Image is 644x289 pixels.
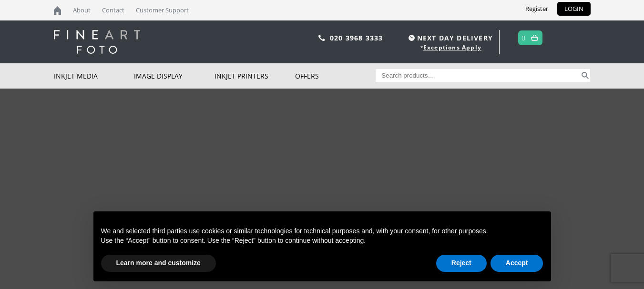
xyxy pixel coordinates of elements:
input: Search products… [376,69,580,82]
img: basket.svg [531,35,538,41]
a: Image Display [134,63,215,89]
a: Register [518,2,555,16]
span: NEXT DAY DELIVERY [406,32,493,43]
a: Offers [295,63,376,89]
a: Exceptions Apply [423,43,481,51]
button: Reject [436,255,487,272]
button: Accept [491,255,543,272]
a: 0 [521,31,526,45]
img: time.svg [409,35,415,41]
img: phone.svg [318,35,325,41]
p: We and selected third parties use cookies or similar technologies for technical purposes and, wit... [101,227,543,236]
a: Inkjet Printers [215,63,295,89]
p: Use the “Accept” button to consent. Use the “Reject” button to continue without accepting. [101,236,543,246]
button: Search [580,69,591,82]
button: Learn more and customize [101,255,216,272]
a: Inkjet Media [54,63,134,89]
a: 020 3968 3333 [330,33,383,42]
a: LOGIN [557,2,591,16]
img: logo-white.svg [54,30,140,54]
